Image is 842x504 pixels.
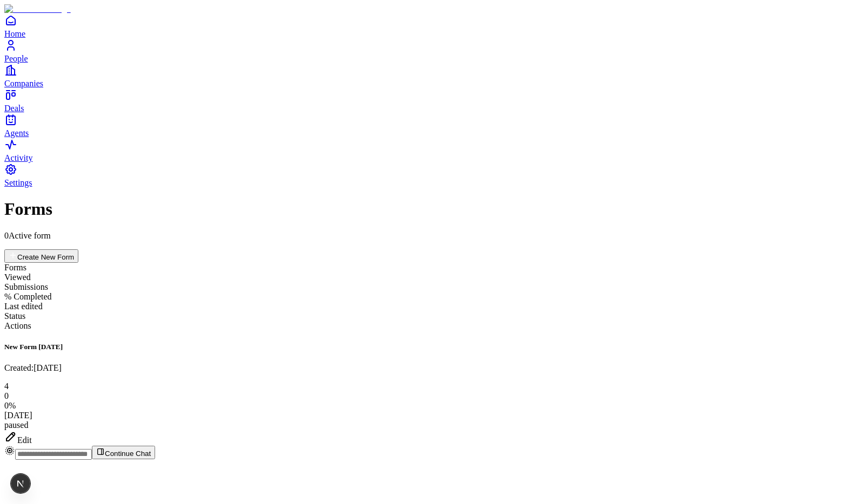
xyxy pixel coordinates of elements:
[4,391,838,401] div: 0
[4,79,43,88] span: Companies
[4,311,838,321] div: Status
[4,199,838,219] h1: Forms
[4,231,838,241] p: 0 Active form
[4,282,838,292] div: Submissions
[4,420,838,430] div: paused
[4,382,838,391] div: 4
[4,401,838,411] div: 0 %
[4,104,24,113] span: Deals
[4,292,838,302] div: % Completed
[4,14,838,38] a: Home
[4,343,838,351] h5: New Form [DATE]
[4,321,838,331] div: Actions
[4,29,25,38] span: Home
[4,153,32,162] span: Activity
[4,445,838,460] div: Continue Chat
[4,363,838,373] p: Created: [DATE]
[4,249,78,263] button: Create New Form
[92,446,155,459] button: Continue Chat
[4,128,29,138] span: Agents
[4,430,838,445] div: Edit
[4,64,838,88] a: Companies
[4,54,28,63] span: People
[4,273,838,282] div: Viewed
[4,39,838,63] a: People
[4,302,838,311] div: Last edited
[105,449,151,458] span: Continue Chat
[4,163,838,187] a: Settings
[4,4,71,14] img: Item Brain Logo
[4,138,838,162] a: Activity
[4,411,838,420] div: [DATE]
[4,178,32,187] span: Settings
[4,88,838,113] a: Deals
[4,263,838,273] div: Forms
[4,113,838,138] a: Agents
